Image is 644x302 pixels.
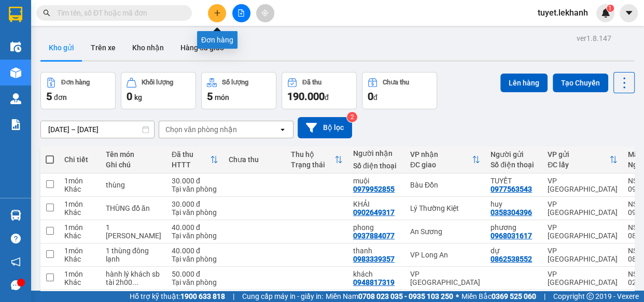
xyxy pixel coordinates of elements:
div: khách [353,270,400,278]
div: ĐC giao [410,161,472,169]
span: ⚪️ [456,294,459,298]
span: Miền Nam [326,291,453,302]
div: thanh [353,247,400,255]
img: logo-vxr [9,7,22,22]
th: Toggle SortBy [405,146,485,174]
div: Chưa thu [383,79,409,86]
button: Tạo Chuyến [553,74,608,92]
span: Hỗ trợ kỹ thuật: [130,291,225,302]
span: copyright [586,293,594,300]
span: kg [134,93,142,102]
div: dự [491,247,537,255]
span: đ [325,93,329,102]
div: Số điện thoại [353,162,400,170]
button: file-add [232,4,250,22]
div: VP Long An [410,251,480,259]
span: 5 [207,90,213,103]
button: Kho gửi [40,35,82,60]
span: 190.000 [287,90,325,103]
span: 0 [127,90,132,103]
div: VP nhận [410,150,472,159]
div: 30.000 đ [172,200,218,208]
span: món [215,93,229,102]
img: warehouse-icon [10,210,21,221]
div: VP gửi [548,150,609,159]
div: VP [GEOGRAPHIC_DATA] [548,200,618,217]
div: Khác [64,255,95,263]
button: Số lượng5món [201,72,276,109]
span: 5 [46,90,52,103]
div: Tại văn phòng [172,278,218,286]
div: 0983339357 [353,255,395,263]
div: Lý Thường Kiệt [410,204,480,212]
button: Hàng đã giao [172,35,232,60]
th: Toggle SortBy [166,146,223,174]
div: Bàu Đồn [410,181,480,189]
div: Đã thu [302,79,321,86]
div: Chọn văn phòng nhận [165,124,237,135]
div: muội [353,177,400,185]
span: tuyet.lekhanh [529,6,596,19]
div: Khác [64,232,95,240]
span: search [43,9,50,17]
span: ... [132,278,138,286]
strong: 0708 023 035 - 0935 103 250 [358,292,453,300]
strong: 0369 525 060 [492,292,536,300]
div: 1 món [64,200,95,208]
span: 1 [608,5,612,12]
div: THÙNG đồ ăn [106,204,161,212]
div: phương [491,223,537,232]
strong: 1900 633 818 [180,292,225,300]
div: 0937884077 [353,232,395,240]
div: hành lý khách sb tài 2h00 g13 14 15 [106,270,161,286]
div: Người nhận [353,149,400,157]
span: notification [11,257,21,267]
div: Khác [64,208,95,217]
div: 30.000 đ [172,177,218,185]
div: 1 thùng đông lạnh [106,247,161,263]
span: đ [373,93,377,102]
img: warehouse-icon [10,67,21,78]
img: solution-icon [10,119,21,130]
span: aim [261,9,269,17]
svg: open [278,125,287,134]
div: Tên món [106,150,161,159]
div: Người gửi [491,150,537,159]
div: Chưa thu [229,155,281,164]
th: Toggle SortBy [286,146,348,174]
button: Khối lượng0kg [121,72,196,109]
div: Khối lượng [142,79,173,86]
span: | [233,291,234,302]
sup: 2 [347,112,357,122]
span: file-add [237,9,245,17]
span: question-circle [11,234,21,243]
div: KHẢI [353,200,400,208]
div: Chi tiết [64,155,95,164]
div: 40.000 đ [172,247,218,255]
div: Ghi chú [106,161,161,169]
div: 1 thúng máy hàn [106,223,161,240]
div: 40.000 đ [172,223,218,232]
div: 1 món [64,177,95,185]
div: VP [GEOGRAPHIC_DATA] [548,247,618,263]
div: Tại văn phòng [172,208,218,217]
div: 0977563543 [491,185,532,193]
sup: 1 [607,5,614,12]
div: ĐC lấy [548,161,609,169]
div: Khác [64,278,95,286]
span: caret-down [624,8,634,18]
div: Khác [64,185,95,193]
div: TUYẾT [491,177,537,185]
div: VP [GEOGRAPHIC_DATA] [548,270,618,286]
span: | [544,291,545,302]
input: Select a date range. [41,121,154,138]
button: Đã thu190.000đ [282,72,357,109]
div: 0948817319 [353,278,395,286]
div: 0358304396 [491,208,532,217]
div: thùng [106,181,161,189]
div: VP [GEOGRAPHIC_DATA] [548,177,618,193]
div: Trạng thái [291,161,334,169]
img: icon-new-feature [601,8,610,18]
span: Cung cấp máy in - giấy in: [242,291,323,302]
div: HTTT [172,161,210,169]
